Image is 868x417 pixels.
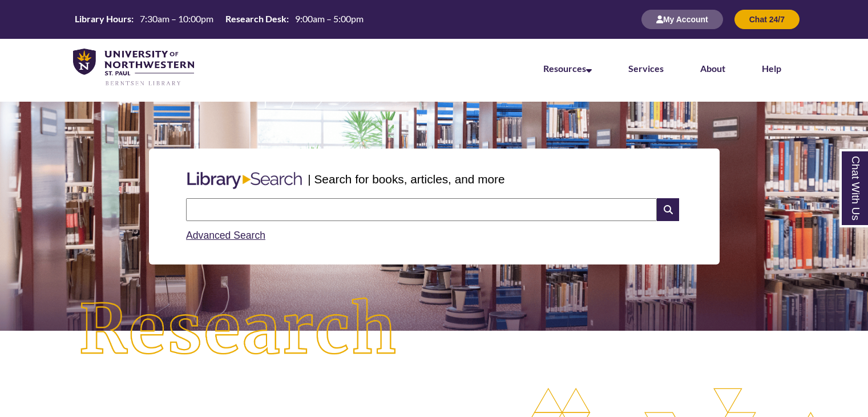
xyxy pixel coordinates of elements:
[543,63,592,74] a: Resources
[181,167,308,194] img: Libary Search
[734,14,800,24] a: Chat 24/7
[70,13,368,25] table: Hours Today
[641,10,723,29] button: My Account
[70,13,368,26] a: Hours Today
[186,230,265,241] a: Advanced Search
[43,262,434,398] img: Research
[140,13,213,24] span: 7:30am – 10:00pm
[734,10,800,29] button: Chat 24/7
[628,63,664,74] a: Services
[641,14,723,24] a: My Account
[762,63,781,74] a: Help
[295,13,364,24] span: 9:00am – 5:00pm
[700,63,725,74] a: About
[70,13,135,25] th: Library Hours:
[221,13,290,25] th: Research Desk:
[73,49,194,87] img: UNWSP Library Logo
[308,170,504,188] p: | Search for books, articles, and more
[657,198,679,221] i: Search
